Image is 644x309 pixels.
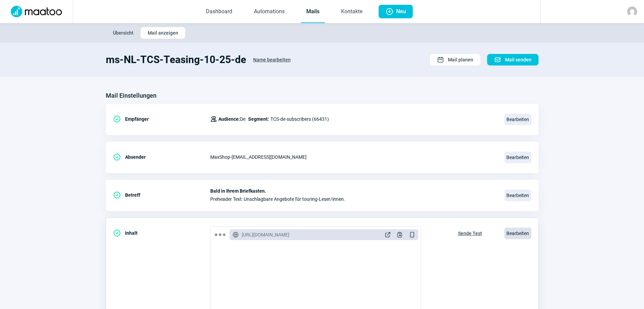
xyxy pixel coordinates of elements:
[379,5,413,18] button: Neu
[430,54,480,65] button: Mail planen
[210,150,496,164] div: MaxShop - [EMAIL_ADDRESS][DOMAIN_NAME]
[113,226,210,240] div: Inhalt
[113,27,134,38] span: Übersicht
[248,1,290,23] a: Automations
[148,27,178,38] span: Mail anzeigen
[141,27,185,39] button: Mail anzeigen
[200,1,238,23] a: Dashboard
[504,114,531,125] span: Bearbeiten
[210,196,496,202] span: Preheader Text: Unschlagbare Angebote für touring-Leser/innen.
[487,54,539,65] button: Mail senden
[336,1,368,23] a: Kontakte
[210,188,496,194] span: Bald in Ihrem Briefkasten.
[106,54,246,66] h1: ms-NL-TCS-Teasing-10-25-de
[458,228,482,239] span: Sende Test
[210,112,329,126] div: TCS-de-subscribers (66431)
[218,115,245,123] span: De
[253,54,291,65] span: Name bearbeiten
[113,112,210,126] div: Empfänger
[504,190,531,201] span: Bearbeiten
[451,226,489,239] button: Sende Test
[248,115,269,123] span: Segment:
[448,54,473,65] span: Mail planen
[301,1,325,23] a: Mails
[218,116,240,122] span: Audience:
[242,231,289,238] span: [URL][DOMAIN_NAME]
[505,54,531,65] span: Mail senden
[504,152,531,163] span: Bearbeiten
[396,5,406,18] span: Neu
[246,54,298,66] button: Name bearbeiten
[504,228,531,239] span: Bearbeiten
[113,150,210,164] div: Absender
[7,6,66,17] img: Logo
[113,188,210,202] div: Betreff
[106,90,157,101] h3: Mail Einstellungen
[627,6,637,17] img: avatar
[106,27,141,39] button: Übersicht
